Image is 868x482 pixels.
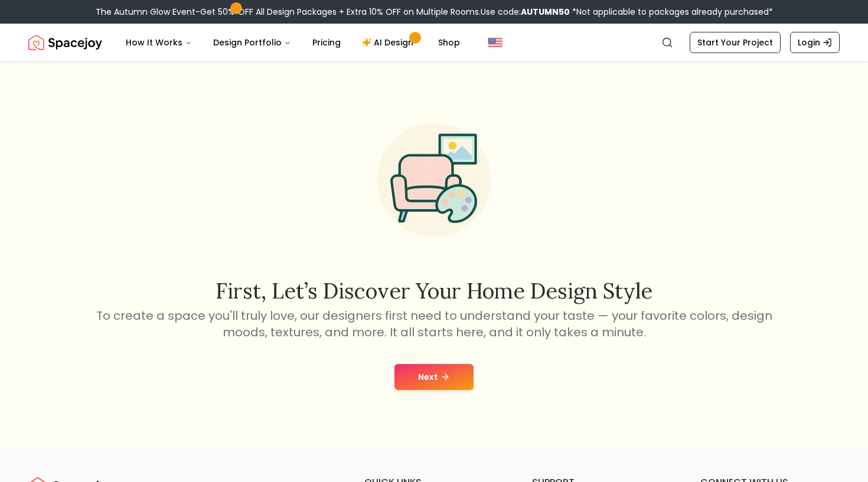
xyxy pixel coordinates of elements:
[690,32,781,53] a: Start Your Project
[94,307,774,340] p: To create a space you'll truly love, our designers first need to understand your taste — your fav...
[116,31,201,54] button: How It Works
[570,6,773,18] span: *Not applicable to packages already purchased*
[488,35,502,50] img: United States
[521,6,570,18] b: AUTUMN50
[394,364,474,390] button: Next
[116,31,469,54] nav: Main
[28,31,102,54] a: Spacejoy
[96,6,773,18] div: The Autumn Glow Event-Get 50% OFF All Design Packages + Extra 10% OFF on Multiple Rooms.
[358,104,510,255] img: Start Style Quiz Illustration
[353,31,426,54] a: AI Design
[790,32,840,53] a: Login
[94,279,774,303] h2: First, let’s discover your home design style
[303,31,350,54] a: Pricing
[28,24,840,61] nav: Global
[429,31,469,54] a: Shop
[28,31,102,54] img: Spacejoy Logo
[204,31,301,54] button: Design Portfolio
[481,6,570,18] span: Use code:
